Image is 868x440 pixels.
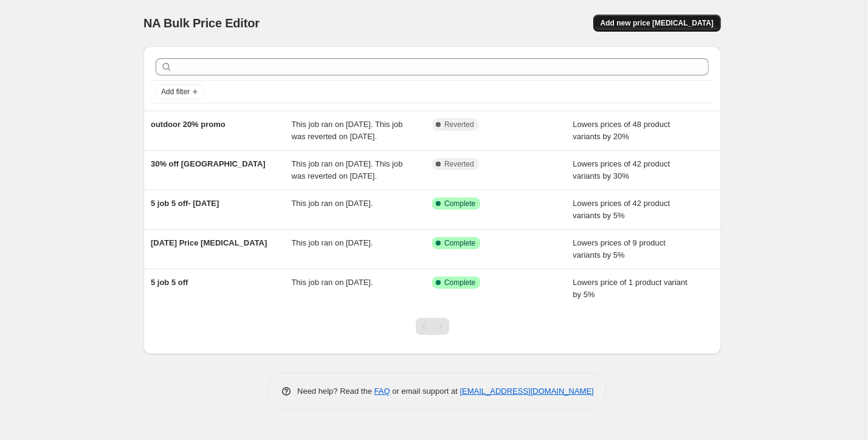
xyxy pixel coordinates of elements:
[573,159,670,180] span: Lowers prices of 42 product variants by 30%
[460,387,594,396] a: [EMAIL_ADDRESS][DOMAIN_NAME]
[292,278,373,287] span: This job ran on [DATE].
[444,278,475,287] span: Complete
[593,15,721,32] button: Add new price [MEDICAL_DATA]
[292,120,403,141] span: This job ran on [DATE]. This job was reverted on [DATE].
[390,387,460,396] span: or email support at
[292,199,373,208] span: This job ran on [DATE].
[151,278,188,287] span: 5 job 5 off
[416,318,449,335] nav: Pagination
[292,238,373,247] span: This job ran on [DATE].
[573,238,666,260] span: Lowers prices of 9 product variants by 5%
[297,387,374,396] span: Need help? Read the
[161,87,190,97] span: Add filter
[143,16,260,30] span: NA Bulk Price Editor
[151,159,266,168] span: 30% off [GEOGRAPHIC_DATA]
[444,159,474,169] span: Reverted
[444,199,475,208] span: Complete
[573,120,670,141] span: Lowers prices of 48 product variants by 20%
[374,387,390,396] a: FAQ
[444,238,475,248] span: Complete
[444,120,474,129] span: Reverted
[601,18,714,28] span: Add new price [MEDICAL_DATA]
[151,199,219,208] span: 5 job 5 off- [DATE]
[573,278,688,299] span: Lowers price of 1 product variant by 5%
[156,84,204,99] button: Add filter
[151,120,226,129] span: outdoor 20% promo
[292,159,403,180] span: This job ran on [DATE]. This job was reverted on [DATE].
[151,238,267,247] span: [DATE] Price [MEDICAL_DATA]
[573,199,670,220] span: Lowers prices of 42 product variants by 5%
